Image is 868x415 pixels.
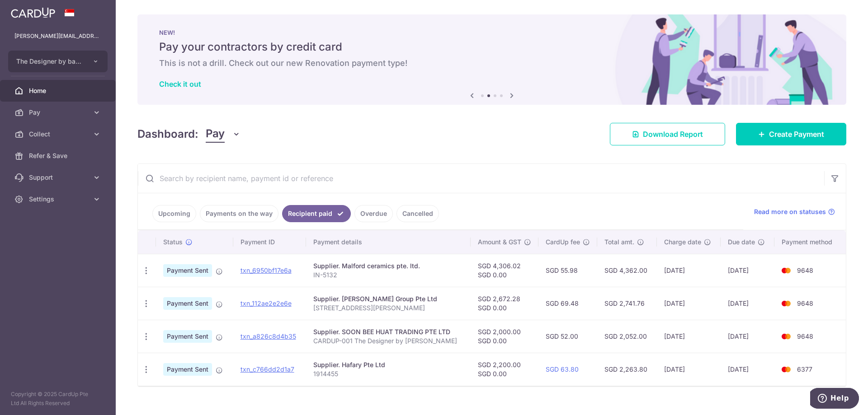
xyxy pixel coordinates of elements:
[797,299,813,307] span: 9648
[354,205,393,222] a: Overdue
[20,6,39,14] span: Help
[163,238,183,247] span: Status
[282,205,351,222] a: Recipient paid
[546,238,580,247] span: CardUp fee
[313,327,463,336] div: Supplier. SOON BEE HUAT TRADING PTE LTD
[597,353,657,386] td: SGD 2,263.80
[200,205,278,222] a: Payments on the way
[8,51,108,72] button: The Designer by ban yew pte ltd
[152,205,196,222] a: Upcoming
[137,14,846,105] img: Renovation banner
[769,129,824,140] span: Create Payment
[16,57,83,66] span: The Designer by ban yew pte ltd
[163,363,212,376] span: Payment Sent
[29,130,89,139] span: Collect
[29,86,89,95] span: Home
[610,123,725,145] a: Download Report
[643,129,703,140] span: Download Report
[313,270,463,280] p: IN-5132
[29,108,89,117] span: Pay
[159,40,825,54] h5: Pay your contractors by credit card
[163,330,212,343] span: Payment Sent
[471,254,538,287] td: SGD 4,306.02 SGD 0.00
[797,332,813,340] span: 9648
[657,353,721,386] td: [DATE]
[471,320,538,353] td: SGD 2,000.00 SGD 0.00
[597,320,657,353] td: SGD 2,052.00
[721,320,774,353] td: [DATE]
[657,254,721,287] td: [DATE]
[313,360,463,369] div: Supplier. Hafary Pte Ltd
[138,164,824,193] input: Search by recipient name, payment id or reference
[313,294,463,303] div: Supplier. [PERSON_NAME] Group Pte Ltd
[159,79,201,89] a: Check it out
[14,32,101,41] p: [PERSON_NAME][EMAIL_ADDRESS][DOMAIN_NAME]
[538,320,597,353] td: SGD 52.00
[810,388,859,410] iframe: Opens a widget where you can find more information
[664,238,701,247] span: Charge date
[597,254,657,287] td: SGD 4,362.00
[478,238,521,247] span: Amount & GST
[206,126,225,143] span: Pay
[313,261,463,270] div: Supplier. Malford ceramics pte. ltd.
[471,287,538,320] td: SGD 2,672.28 SGD 0.00
[754,207,826,216] span: Read more on statuses
[657,287,721,320] td: [DATE]
[471,353,538,386] td: SGD 2,200.00 SGD 0.00
[241,299,292,307] a: txn_112ae2e2e6e
[657,320,721,353] td: [DATE]
[313,303,463,312] p: [STREET_ADDRESS][PERSON_NAME]
[604,238,634,247] span: Total amt.
[29,151,89,160] span: Refer & Save
[313,336,463,345] p: CARDUP-001 The Designer by [PERSON_NAME]
[241,365,294,373] a: txn_c766dd2d1a7
[29,173,89,182] span: Support
[233,230,306,254] th: Payment ID
[797,266,813,274] span: 9648
[241,266,292,274] a: txn_6950bf17e6a
[159,29,825,36] p: NEW!
[163,264,212,277] span: Payment Sent
[721,254,774,287] td: [DATE]
[728,238,755,247] span: Due date
[721,353,774,386] td: [DATE]
[721,287,774,320] td: [DATE]
[777,331,795,342] img: Bank Card
[313,369,463,378] p: 1914455
[137,126,198,142] h4: Dashboard:
[11,7,55,18] img: CardUp
[777,364,795,375] img: Bank Card
[306,230,471,254] th: Payment details
[754,207,835,216] a: Read more on statuses
[538,254,597,287] td: SGD 55.98
[206,126,241,143] button: Pay
[597,287,657,320] td: SGD 2,741.76
[396,205,439,222] a: Cancelled
[777,298,795,309] img: Bank Card
[777,265,795,276] img: Bank Card
[736,123,846,145] a: Create Payment
[159,58,825,69] h6: This is not a drill. Check out our new Renovation payment type!
[546,365,579,373] a: SGD 63.80
[163,297,212,310] span: Payment Sent
[241,332,296,340] a: txn_a826c8d4b35
[774,230,846,254] th: Payment method
[538,287,597,320] td: SGD 69.48
[29,195,89,204] span: Settings
[797,365,812,373] span: 6377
